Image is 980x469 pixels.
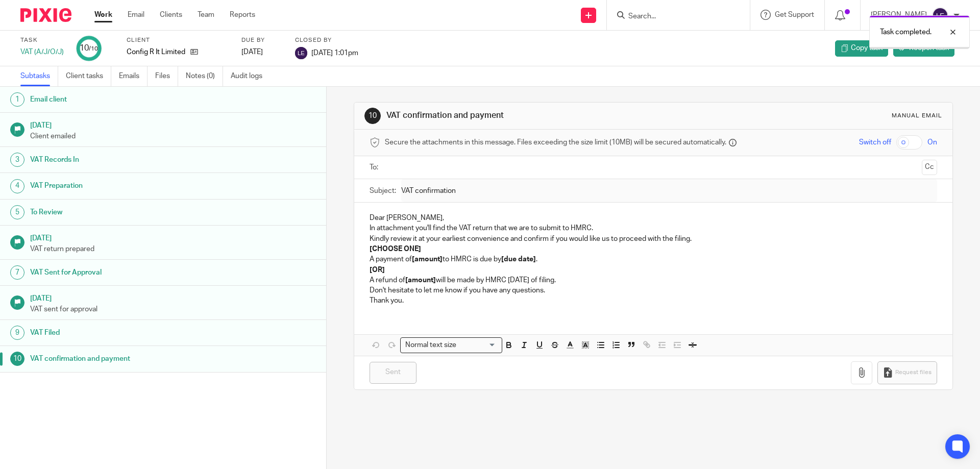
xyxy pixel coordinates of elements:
[922,160,937,175] button: Cc
[311,49,358,56] span: [DATE] 1:01pm
[412,256,443,263] strong: [amount]
[10,326,24,340] div: 9
[231,66,270,86] a: Audit logs
[370,213,937,223] p: Dear [PERSON_NAME],
[10,92,24,107] div: 1
[501,256,536,263] strong: [due date]
[10,352,24,366] div: 10
[370,186,396,196] label: Subject:
[30,325,221,340] h1: VAT Filed
[230,10,255,20] a: Reports
[30,118,316,131] h1: [DATE]
[241,36,282,44] label: Due by
[927,137,937,147] span: On
[127,36,229,44] label: Client
[295,36,358,44] label: Closed by
[386,110,675,121] h1: VAT confirmation and payment
[859,137,891,147] span: Switch off
[30,265,221,280] h1: VAT Sent for Approval
[364,108,381,124] div: 10
[30,291,316,304] h1: [DATE]
[30,131,316,141] p: Client emailed
[295,47,307,59] img: svg%3E
[10,153,24,167] div: 3
[30,205,221,220] h1: To Review
[20,66,58,86] a: Subtasks
[370,254,937,264] p: A payment of to HMRC is due by .
[370,223,937,233] p: In attachment you'll find the VAT return that we are to submit to HMRC.
[198,10,214,20] a: Team
[370,245,421,253] strong: [CHOOSE ONE]
[370,234,937,244] p: Kindly review it at your earliest convenience and confirm if you would like us to proceed with th...
[892,112,942,120] div: Manual email
[30,244,316,254] p: VAT return prepared
[89,46,98,52] small: /10
[370,266,385,274] strong: [OR]
[186,66,223,86] a: Notes (0)
[459,340,496,351] input: Search for option
[30,152,221,167] h1: VAT Records In
[880,27,932,37] p: Task completed.
[10,205,24,219] div: 5
[403,340,458,351] span: Normal text size
[80,42,98,54] div: 10
[10,179,24,193] div: 4
[400,337,502,353] div: Search for option
[119,66,148,86] a: Emails
[128,10,144,20] a: Email
[241,47,282,57] div: [DATE]
[94,10,112,20] a: Work
[932,7,948,23] img: svg%3E
[370,295,937,306] p: Thank you.
[160,10,182,20] a: Clients
[385,137,726,147] span: Secure the attachments in this message. Files exceeding the size limit (10MB) will be secured aut...
[155,66,178,86] a: Files
[895,368,932,377] span: Request files
[10,265,24,280] div: 7
[20,36,64,44] label: Task
[370,275,937,285] p: A refund of will be made by HMRC [DATE] of filing.
[30,231,316,243] h1: [DATE]
[20,8,71,22] img: Pixie
[370,162,381,172] label: To:
[66,66,111,86] a: Client tasks
[30,178,221,193] h1: VAT Preparation
[30,351,221,366] h1: VAT confirmation and payment
[370,285,937,295] p: Don't hesitate to let me know if you have any questions.
[20,47,64,57] div: VAT (A/J/O/J)
[30,92,221,107] h1: Email client
[30,304,316,314] p: VAT sent for approval
[405,277,436,284] strong: [amount]
[127,47,185,57] p: Config R It Limited
[877,361,937,384] button: Request files
[370,362,416,384] input: Sent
